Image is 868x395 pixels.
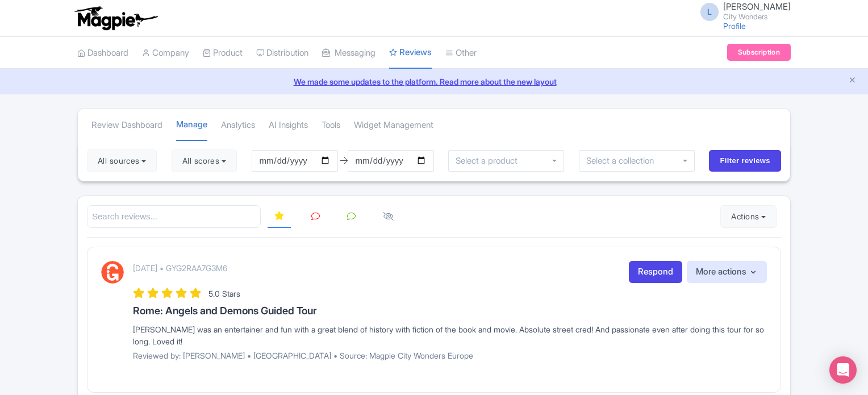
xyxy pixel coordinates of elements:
a: Company [142,38,189,69]
button: All sources [87,149,157,172]
button: All scores [172,149,237,172]
a: Reviews [389,37,432,69]
input: Search reviews... [87,205,261,228]
img: GetYourGuide Logo [101,261,124,284]
span: [PERSON_NAME] [723,1,791,12]
a: L [PERSON_NAME] City Wonders [694,2,791,20]
a: AI Insights [269,110,308,141]
a: Analytics [221,110,255,141]
a: We made some updates to the platform. Read more about the new layout [7,76,861,88]
a: Tools [322,110,340,141]
button: Actions [720,205,777,228]
p: Reviewed by: [PERSON_NAME] • [GEOGRAPHIC_DATA] • Source: Magpie City Wonders Europe [133,350,767,361]
a: Review Dashboard [91,110,162,141]
button: Close announcement [848,74,857,88]
a: Other [445,38,477,69]
span: 5.0 Stars [208,289,240,298]
a: Messaging [322,38,375,69]
a: Distribution [256,38,308,69]
span: L [700,3,719,21]
a: Product [203,38,243,69]
img: logo-ab69f6fb50320c5b225c76a69d11143b.png [72,6,160,31]
small: City Wonders [723,13,791,20]
p: [DATE] • GYG2RAA7G3M6 [133,262,227,274]
h3: Rome: Angels and Demons Guided Tour [133,305,767,317]
div: [PERSON_NAME] was an entertainer and fun with a great blend of history with fiction of the book a... [133,323,767,347]
a: Respond [629,261,682,283]
button: More actions [687,261,767,283]
a: Dashboard [77,38,128,69]
input: Filter reviews [709,150,781,172]
div: Open Intercom Messenger [829,356,857,384]
input: Select a collection [586,156,662,166]
a: Subscription [727,44,791,61]
input: Select a product [456,156,524,166]
a: Widget Management [354,110,433,141]
a: Manage [176,109,207,142]
a: Profile [723,21,746,31]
